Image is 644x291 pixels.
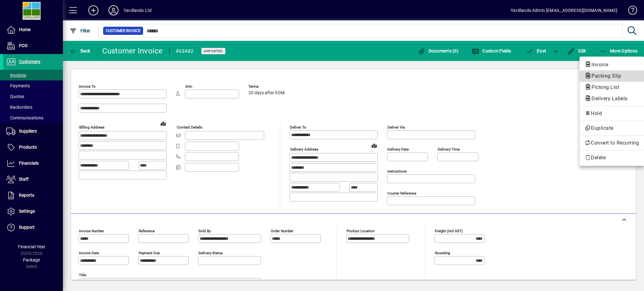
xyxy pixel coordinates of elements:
span: Packing Slip [585,73,624,79]
span: Delivery Labels [585,96,631,102]
span: Invoice [585,62,612,68]
span: Delete [585,154,639,162]
span: Duplicate [585,124,639,132]
span: Picking List [585,84,622,90]
span: Convert to Recurring [585,139,639,147]
span: Hold [585,110,639,117]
